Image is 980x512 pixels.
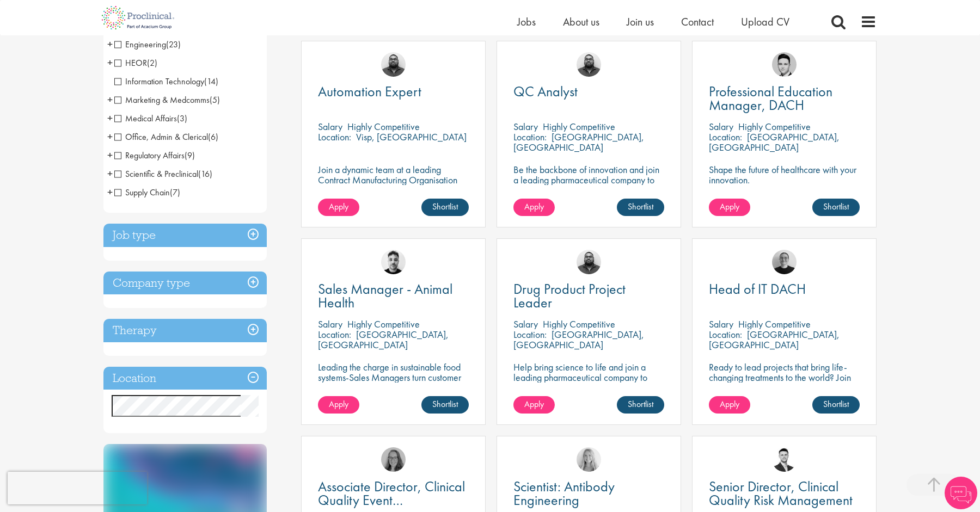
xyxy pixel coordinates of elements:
p: Ready to lead projects that bring life-changing treatments to the world? Join our client at the f... [709,362,860,414]
span: Sales Manager - Animal Health [318,280,452,312]
img: Ingrid Aymes [381,447,406,472]
p: [GEOGRAPHIC_DATA], [GEOGRAPHIC_DATA] [318,328,449,351]
span: + [107,91,113,108]
a: Upload CV [741,15,789,29]
span: + [107,184,113,200]
span: Location: [709,131,742,143]
p: Highly Competitive [738,318,811,330]
a: Drug Product Project Leader [513,282,664,310]
p: Shape the future of healthcare with your innovation. [709,164,860,185]
span: Salary [318,120,342,133]
p: Visp, [GEOGRAPHIC_DATA] [356,131,467,143]
a: Connor Lynes [772,52,797,77]
span: Information Technology [114,76,218,87]
img: Ashley Bennett [577,250,601,274]
p: Highly Competitive [738,120,811,133]
p: [GEOGRAPHIC_DATA], [GEOGRAPHIC_DATA] [513,131,644,153]
span: (7) [170,187,180,198]
p: Help bring science to life and join a leading pharmaceutical company to play a key role in delive... [513,362,664,414]
span: Medical Affairs [114,113,177,124]
span: Supply Chain [114,187,180,198]
span: Salary [513,318,538,330]
a: Apply [709,396,750,414]
span: Professional Education Manager, DACH [709,82,832,114]
span: (9) [185,150,195,161]
span: Location: [513,131,547,143]
span: + [107,165,113,182]
a: Apply [318,396,359,414]
a: QC Analyst [513,85,664,98]
a: Sales Manager - Animal Health [318,282,469,310]
span: (14) [204,76,218,87]
span: Salary [709,120,733,133]
img: Chatbot [945,477,977,509]
span: Join us [627,15,654,29]
a: Senior Director, Clinical Quality Risk Management [709,480,860,507]
a: Shortlist [617,396,664,414]
img: Emma Pretorious [772,250,797,274]
span: Location: [318,328,351,341]
img: Dean Fisher [381,250,406,274]
h3: Therapy [103,319,267,342]
a: Jobs [517,15,536,29]
span: Apply [720,201,739,212]
span: Office, Admin & Clerical [114,131,208,143]
span: (3) [177,113,187,124]
a: Professional Education Manager, DACH [709,85,860,112]
span: + [107,147,113,163]
span: + [107,110,113,126]
span: Apply [329,398,348,410]
span: Regulatory Affairs [114,150,195,161]
p: Highly Competitive [347,318,420,330]
span: Office, Admin & Clerical [114,131,218,143]
a: Joshua Godden [772,447,797,472]
a: About us [563,15,599,29]
span: Automation Expert [318,82,421,101]
span: Location: [318,131,351,143]
span: Salary [709,318,733,330]
p: Join a dynamic team at a leading Contract Manufacturing Organisation (CMO) and contribute to grou... [318,164,469,216]
a: Shortlist [421,396,469,414]
p: [GEOGRAPHIC_DATA], [GEOGRAPHIC_DATA] [513,328,644,351]
span: HEOR [114,57,157,69]
span: Location: [709,328,742,341]
p: Highly Competitive [543,318,615,330]
a: Associate Director, Clinical Quality Event Management (GCP) [318,480,469,507]
span: Apply [329,201,348,212]
a: Head of IT DACH [709,282,860,296]
span: QC Analyst [513,82,578,101]
a: Automation Expert [318,85,469,98]
a: Ashley Bennett [381,52,406,77]
a: Apply [709,199,750,216]
span: Head of IT DACH [709,280,806,298]
a: Shortlist [812,199,860,216]
span: + [107,54,113,71]
span: Medical Affairs [114,113,187,124]
span: Engineering [114,39,181,50]
span: Marketing & Medcomms [114,94,210,106]
span: Scientist: Antibody Engineering [513,477,615,509]
span: + [107,36,113,52]
a: Shortlist [421,199,469,216]
h3: Job type [103,224,267,247]
a: Contact [681,15,714,29]
a: Scientist: Antibody Engineering [513,480,664,507]
span: Apply [524,398,544,410]
p: Leading the charge in sustainable food systems-Sales Managers turn customer success into global p... [318,362,469,393]
img: Shannon Briggs [577,447,601,472]
span: Drug Product Project Leader [513,280,626,312]
span: Supply Chain [114,187,170,198]
iframe: reCAPTCHA [8,472,147,504]
span: Scientific & Preclinical [114,168,212,180]
img: Ashley Bennett [577,52,601,77]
